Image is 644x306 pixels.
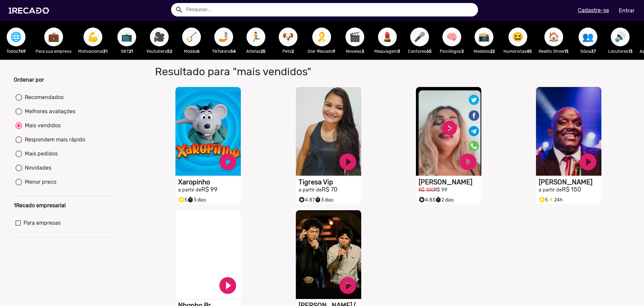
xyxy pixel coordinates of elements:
[218,28,229,46] span: 🤳🏼
[218,152,238,172] a: play_circle_filled
[614,5,639,16] a: Entrar
[536,87,601,176] video: S1RECADO vídeos dedicados para fãs e empresas
[539,196,545,203] small: stars
[397,49,400,54] b: 3
[282,28,294,46] span: 🐶
[178,186,241,193] h2: R$ 99
[490,49,495,54] b: 22
[582,28,594,46] span: 👥
[607,48,633,54] p: Locutores
[419,197,435,203] span: 4.83
[439,48,465,54] p: Psicólogos
[22,178,56,186] div: Menor preco
[178,195,184,203] i: Selo super talento
[419,195,425,203] i: Selo super talento
[316,28,327,46] span: 🎗️
[419,178,481,186] h1: [PERSON_NAME]
[250,28,262,46] span: 🏃
[419,196,425,203] small: stars
[243,48,269,54] p: Atletas
[338,152,358,172] a: play_circle_filled
[435,195,441,203] i: timer
[539,187,562,193] small: a partir de
[22,93,64,101] div: Recomendados
[18,49,26,54] b: 769
[299,178,361,186] h1: Tigresa Vip
[3,48,29,54] p: Todos
[175,6,183,14] mat-icon: Example home icon
[14,202,66,209] b: 1Recado empresarial
[154,28,165,46] span: 🎥
[121,28,132,46] span: 📺
[296,87,361,176] video: S1RECADO vídeos dedicados para fãs e empresas
[299,197,315,203] span: 4.87
[182,28,201,46] button: 🪕
[48,28,59,46] span: 💼
[575,48,601,54] p: Sósia
[378,28,397,46] button: 💄
[312,28,331,46] button: 🎗️
[299,187,322,193] small: a partir de
[478,28,490,46] span: 📸
[173,3,184,15] button: Example home icon
[186,28,197,46] span: 🪕
[628,49,633,54] b: 13
[299,196,305,203] small: stars
[175,87,241,176] video: S1RECADO vídeos dedicados para fãs e empresas
[539,197,548,203] span: 5
[419,187,434,193] small: R$ 100
[178,187,201,193] small: a partir de
[579,28,597,46] button: 👥
[578,7,609,13] u: Cadastre-se
[374,48,400,54] p: Maquiagem
[410,28,429,46] button: 🎤
[407,48,432,54] p: Cantores
[129,49,133,54] b: 21
[611,28,630,46] button: 🔊
[544,28,563,46] button: 🏠
[214,28,233,46] button: 🤳🏼
[178,196,184,203] small: stars
[442,28,461,46] button: 🧠
[458,152,478,172] a: play_circle_filled
[299,195,305,203] i: Selo super talento
[539,195,545,203] i: Selo super talento
[382,28,393,46] span: 💄
[548,195,554,203] i: bolt
[22,136,85,144] div: Respondem mais rápido
[308,48,335,54] p: Doe 1Recado
[471,48,497,54] p: Modelos
[591,49,596,54] b: 37
[187,197,206,203] span: 3 dias
[548,28,559,46] span: 🏠
[178,197,187,203] span: 5
[414,28,425,46] span: 🎤
[349,28,361,46] span: 🎬
[36,48,71,54] p: Para sua empresa
[247,28,265,46] button: 🏃
[578,152,598,172] a: play_circle_filled
[446,28,458,46] span: 🧠
[218,275,238,296] a: play_circle_filled
[150,28,169,46] button: 🎥
[178,178,241,186] h1: Xaropinho
[434,187,447,193] small: R$ 99
[187,196,194,203] small: timer
[23,219,61,227] span: Para empresas
[508,28,527,46] button: 😆
[78,48,107,54] p: Motivacional
[261,49,266,54] b: 25
[342,48,368,54] p: Novelas
[435,196,441,203] small: timer
[114,48,140,54] p: SBT
[564,49,569,54] b: 13
[333,49,335,54] b: 9
[44,28,63,46] button: 💼
[291,49,294,54] b: 2
[345,28,364,46] button: 🎬
[230,49,236,54] b: 54
[527,49,532,54] b: 45
[22,150,58,158] div: Mais pedidos
[84,28,102,46] button: 💪
[539,48,569,54] p: Reality Show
